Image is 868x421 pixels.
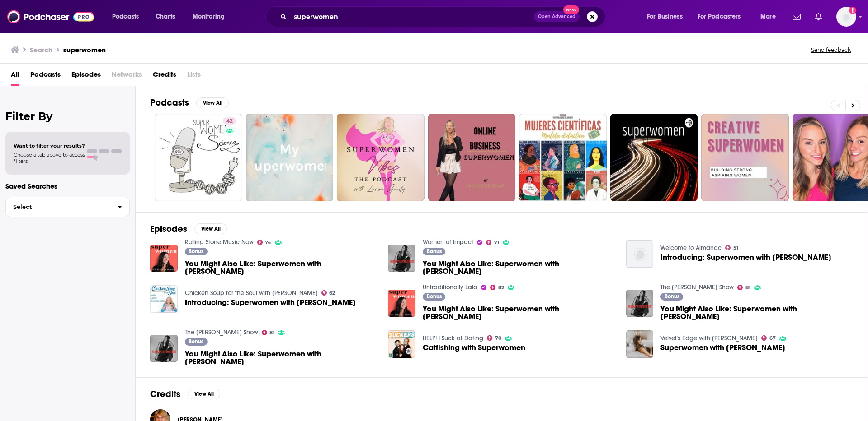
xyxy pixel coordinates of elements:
[150,223,187,235] h2: Episodes
[789,9,804,24] a: Show notifications dropdown
[223,117,236,125] a: 42
[769,336,776,340] span: 67
[647,10,683,23] span: For Business
[112,10,139,23] span: Podcasts
[7,8,94,25] img: Podchaser - Follow, Share and Rate Podcasts
[498,286,504,290] span: 82
[487,335,501,341] a: 70
[836,7,856,27] span: Logged in as mijal
[269,331,274,335] span: 81
[692,9,754,24] button: open menu
[185,260,377,275] span: You Might Also Like: Superwomen with [PERSON_NAME]
[155,114,242,201] a: 42
[150,97,189,108] h2: Podcasts
[150,389,220,400] a: CreditsView All
[262,330,275,335] a: 81
[5,110,130,123] h2: Filter By
[5,197,130,217] button: Select
[150,97,229,108] a: PodcastsView All
[423,305,615,320] a: You Might Also Like: Superwomen with Rebecca Minkoff
[760,10,776,23] span: More
[563,5,580,14] span: New
[63,46,106,54] h3: superwomen
[329,291,335,295] span: 62
[150,285,178,313] img: Introducing: Superwomen with Rebecca Minkoff
[745,286,750,290] span: 81
[153,67,176,86] a: Credits
[737,285,750,290] a: 81
[186,9,236,24] button: open menu
[150,9,180,24] a: Charts
[150,245,178,272] img: You Might Also Like: Superwomen with Rebecca Minkoff
[388,330,415,358] img: Catfishing with Superwomen
[185,350,377,365] a: You Might Also Like: Superwomen with Rebecca Minkoff
[185,350,377,365] span: You Might Also Like: Superwomen with [PERSON_NAME]
[423,260,615,275] span: You Might Also Like: Superwomen with [PERSON_NAME]
[626,290,654,317] img: You Might Also Like: Superwomen with Rebecca Minkoff
[836,7,856,27] button: Show profile menu
[626,330,654,358] img: Superwomen with Rebecca Minkoff
[660,305,853,320] a: You Might Also Like: Superwomen with Rebecca Minkoff
[188,389,220,399] button: View All
[106,9,151,24] button: open menu
[71,67,101,86] a: Episodes
[808,46,854,54] button: Send feedback
[14,143,85,149] span: Want to filter your results?
[112,67,142,86] span: Networks
[196,97,229,108] button: View All
[761,335,776,341] a: 67
[150,389,180,400] h2: Credits
[754,9,787,24] button: open menu
[226,117,233,126] span: 42
[257,240,272,245] a: 74
[150,335,178,362] img: You Might Also Like: Superwomen with Rebecca Minkoff
[660,254,831,261] a: Introducing: Superwomen with Rebecca Minkoff
[660,254,831,261] span: Introducing: Superwomen with [PERSON_NAME]
[836,7,856,27] img: User Profile
[495,336,501,340] span: 70
[849,7,856,14] svg: Add a profile image
[538,14,576,19] span: Open Advanced
[427,249,442,254] span: Bonus
[185,299,356,306] a: Introducing: Superwomen with Rebecca Minkoff
[660,305,853,320] span: You Might Also Like: Superwomen with [PERSON_NAME]
[388,245,415,272] a: You Might Also Like: Superwomen with Rebecca Minkoff
[30,67,61,86] span: Podcasts
[626,240,654,268] img: Introducing: Superwomen with Rebecca Minkoff
[811,9,826,24] a: Show notifications dropdown
[189,249,203,254] span: Bonus
[185,328,258,336] a: The Sarah Fraser Show
[14,152,85,164] span: Choose a tab above to access filters.
[321,290,335,296] a: 62
[5,182,130,190] p: Saved Searches
[11,67,19,86] a: All
[486,240,499,245] a: 71
[193,10,225,23] span: Monitoring
[388,290,415,317] img: You Might Also Like: Superwomen with Rebecca Minkoff
[156,10,175,23] span: Charts
[185,238,254,246] a: Rolling Stone Music Now
[660,283,734,291] a: The Sarah Fraser Show
[185,260,377,275] a: You Might Also Like: Superwomen with Rebecca Minkoff
[6,204,110,210] span: Select
[494,241,499,245] span: 71
[423,344,525,352] a: Catfishing with Superwomen
[490,285,504,290] a: 82
[189,339,203,344] span: Bonus
[423,334,483,342] a: HELP! I Suck at Dating
[274,6,614,27] div: Search podcasts, credits, & more...
[185,299,356,306] span: Introducing: Superwomen with [PERSON_NAME]
[660,244,722,252] a: Welcome to Almanac
[534,11,580,22] button: Open AdvancedNew
[423,238,473,246] a: Women of Impact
